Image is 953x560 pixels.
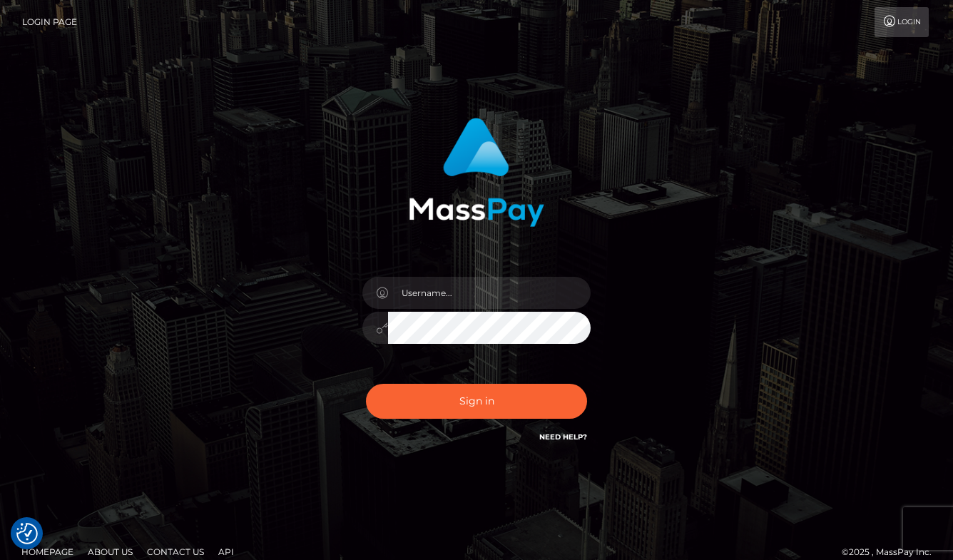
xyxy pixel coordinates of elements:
[409,118,544,227] img: MassPay Login
[539,432,587,442] a: Need Help?
[16,523,38,544] button: Consent Preferences
[842,544,942,560] div: © 2025 , MassPay Inc.
[16,523,38,544] img: Revisit consent button
[22,7,77,37] a: Login Page
[388,277,591,309] input: Username...
[875,7,929,37] a: Login
[366,384,587,419] button: Sign in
